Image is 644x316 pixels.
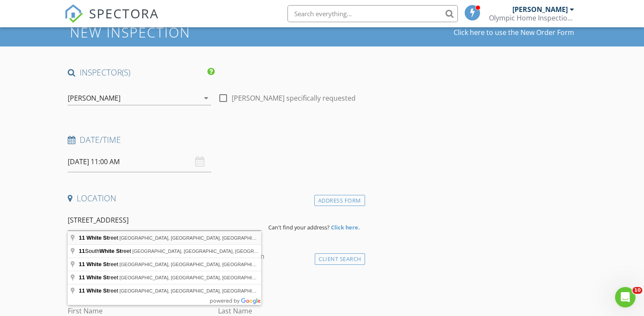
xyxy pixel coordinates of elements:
[79,261,120,267] span: reet
[232,94,356,102] label: [PERSON_NAME] specifically requested
[86,235,109,241] span: White St
[79,274,85,281] span: 11
[68,134,362,145] h4: Date/Time
[315,253,365,265] div: Client Search
[79,287,120,294] span: reet
[68,210,261,231] input: Address Search
[68,151,211,172] input: Select date
[120,235,271,241] span: [GEOGRAPHIC_DATA], [GEOGRAPHIC_DATA], [GEOGRAPHIC_DATA]
[68,67,215,78] h4: INSPECTOR(S)
[86,274,109,281] span: White St
[287,5,458,22] input: Search everything...
[70,25,259,40] h1: New Inspection
[79,248,132,254] span: South reet
[489,14,574,22] div: Olympic Home Inspections, LLC
[79,261,85,267] span: 11
[314,195,365,206] div: Address Form
[64,4,83,23] img: The Best Home Inspection Software - Spectora
[79,235,85,241] span: 11
[201,93,211,103] i: arrow_drop_down
[512,5,568,14] div: [PERSON_NAME]
[99,248,121,254] span: White St
[86,287,109,294] span: White St
[86,261,109,267] span: White St
[79,287,85,294] span: 11
[615,287,635,307] iframe: Intercom live chat
[331,223,360,231] strong: Click here.
[120,288,271,293] span: [GEOGRAPHIC_DATA], [GEOGRAPHIC_DATA], [GEOGRAPHIC_DATA]
[79,235,120,241] span: reet
[268,223,330,231] span: Can't find your address?
[120,275,271,280] span: [GEOGRAPHIC_DATA], [GEOGRAPHIC_DATA], [GEOGRAPHIC_DATA]
[454,29,574,36] a: Click here to use the New Order Form
[89,4,159,22] span: SPECTORA
[68,193,362,204] h4: Location
[79,248,85,254] span: 11
[132,249,284,254] span: [GEOGRAPHIC_DATA], [GEOGRAPHIC_DATA], [GEOGRAPHIC_DATA]
[68,94,121,102] div: [PERSON_NAME]
[120,262,271,267] span: [GEOGRAPHIC_DATA], [GEOGRAPHIC_DATA], [GEOGRAPHIC_DATA]
[79,274,120,281] span: reet
[64,12,159,29] a: SPECTORA
[632,287,642,294] span: 10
